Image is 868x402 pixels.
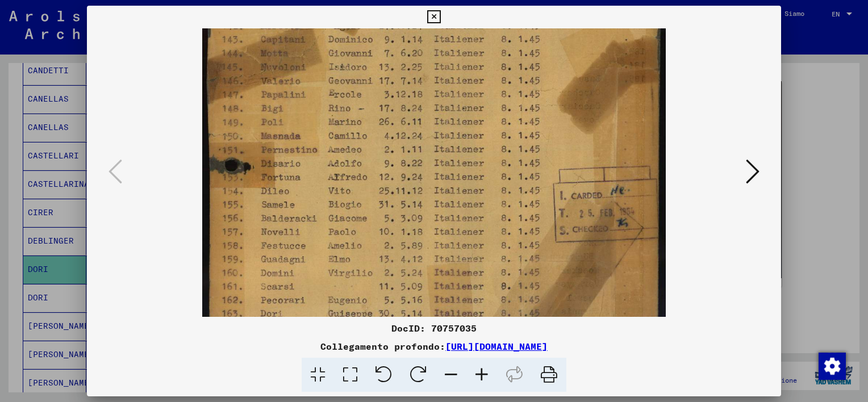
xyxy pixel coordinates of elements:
div: DocID: 70757035 [87,321,781,335]
div: Modifica consenso [818,352,845,379]
img: Modifica consenso [819,353,846,380]
div: Collegamento profondo: [87,340,781,353]
a: [URL][DOMAIN_NAME] [445,341,548,352]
